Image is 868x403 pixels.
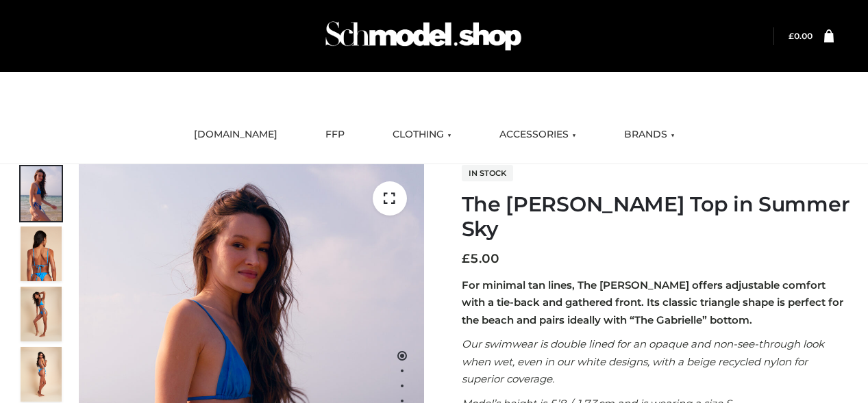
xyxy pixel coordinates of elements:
span: In stock [462,165,513,181]
em: Our swimwear is double lined for an opaque and non-see-through look when wet, even in our white d... [462,337,824,385]
bdi: 5.00 [462,251,499,266]
img: 5.Alex-top_CN-1-1_1-1.jpg [21,226,62,281]
span: £ [789,31,794,41]
strong: For minimal tan lines, The [PERSON_NAME] offers adjustable comfort with a tie-back and gathered f... [462,278,843,326]
bdi: 0.00 [789,31,813,41]
img: 4.Alex-top_CN-1-1-2.jpg [21,287,62,341]
img: 1.Alex-top_SS-1_4464b1e7-c2c9-4e4b-a62c-58381cd673c0-1.jpg [21,166,62,221]
a: CLOTHING [382,120,462,150]
a: FFP [315,120,355,150]
a: ACCESSORIES [489,120,586,150]
span: £ [462,251,470,266]
img: 3.Alex-top_CN-1-1-2.jpg [21,347,62,402]
img: Schmodel Admin 964 [321,9,526,63]
a: £0.00 [789,31,813,41]
a: [DOMAIN_NAME] [184,120,288,150]
a: BRANDS [614,120,685,150]
h1: The [PERSON_NAME] Top in Summer Sky [462,192,852,242]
